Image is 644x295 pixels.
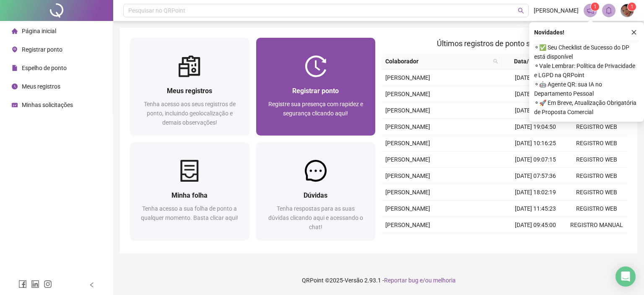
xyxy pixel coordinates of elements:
span: Tenha respostas para as suas dúvidas clicando aqui e acessando o chat! [268,205,363,230]
span: Últimos registros de ponto sincronizados [437,39,572,48]
span: Data/Hora [505,57,551,66]
td: [DATE] 11:32:14 [505,86,566,102]
span: search [493,59,498,64]
span: environment [12,47,18,52]
a: Registrar pontoRegistre sua presença com rapidez e segurança clicando aqui! [256,38,376,136]
a: Meus registrosTenha acesso aos seus registros de ponto, incluindo geolocalização e demais observa... [130,38,249,136]
img: 90499 [621,4,634,17]
a: DúvidasTenha respostas para as suas dúvidas clicando aqui e acessando o chat! [256,142,376,240]
span: [PERSON_NAME] [385,91,430,97]
span: [PERSON_NAME] [385,74,430,81]
span: ⚬ 🚀 Em Breve, Atualização Obrigatória de Proposta Comercial [534,98,639,117]
td: REGISTRO WEB [566,135,627,151]
span: ⚬ Vale Lembrar: Política de Privacidade e LGPD na QRPoint [534,61,639,80]
span: Minha folha [171,191,208,199]
span: ⚬ ✅ Seu Checklist de Sucesso do DP está disponível [534,43,639,61]
span: instagram [44,280,52,288]
td: REGISTRO WEB [566,233,627,250]
span: facebook [18,280,27,288]
span: search [491,55,500,68]
td: [DATE] 07:55:33 [505,233,566,250]
span: Colaborador [385,57,490,66]
span: home [12,28,18,34]
span: [PERSON_NAME] [385,156,430,163]
span: Novidades ! [534,28,564,37]
span: left [89,282,95,288]
td: REGISTRO MANUAL [566,217,627,233]
span: [PERSON_NAME] [385,123,430,130]
td: [DATE] 09:45:00 [505,217,566,233]
span: Reportar bug e/ou melhoria [384,277,456,284]
span: [PERSON_NAME] [385,205,430,212]
span: Página inicial [22,28,56,34]
td: [DATE] 13:28:58 [505,70,566,86]
span: ⚬ 🤖 Agente QR: sua IA no Departamento Pessoal [534,80,639,98]
span: Minhas solicitações [22,102,73,108]
span: notification [587,7,594,14]
td: [DATE] 07:57:36 [505,168,566,184]
span: Registrar ponto [22,46,62,53]
td: [DATE] 10:16:25 [505,135,566,151]
span: Dúvidas [304,191,327,199]
footer: QRPoint © 2025 - 2.93.1 - [113,266,644,295]
span: linkedin [31,280,39,288]
span: [PERSON_NAME] [385,189,430,196]
span: clock-circle [12,84,18,89]
span: Tenha acesso a sua folha de ponto a qualquer momento. Basta clicar aqui! [141,205,238,221]
td: REGISTRO WEB [566,151,627,168]
span: bell [605,7,613,14]
span: [PERSON_NAME] [534,6,579,15]
td: REGISTRO WEB [566,168,627,184]
span: [PERSON_NAME] [385,140,430,146]
span: Espelho de ponto [22,65,67,71]
span: search [518,8,524,14]
span: file [12,65,18,71]
span: Meus registros [22,83,60,90]
div: Open Intercom Messenger [615,266,636,287]
span: [PERSON_NAME] [385,172,430,179]
td: [DATE] 11:45:23 [505,201,566,217]
sup: Atualize o seu contato no menu Meus Dados [628,3,636,11]
td: [DATE] 07:51:00 [505,102,566,119]
a: Minha folhaTenha acesso a sua folha de ponto a qualquer momento. Basta clicar aqui! [130,142,249,240]
td: [DATE] 09:07:15 [505,151,566,168]
span: [PERSON_NAME] [385,222,430,228]
span: close [631,29,637,35]
span: Versão [345,277,363,284]
span: 1 [631,4,634,10]
th: Data/Hora [501,53,561,70]
span: Tenha acesso aos seus registros de ponto, incluindo geolocalização e demais observações! [144,101,236,126]
td: REGISTRO WEB [566,119,627,135]
sup: 1 [591,3,599,11]
span: schedule [12,102,18,108]
span: Registrar ponto [292,87,339,95]
span: [PERSON_NAME] [385,107,430,114]
td: [DATE] 19:04:50 [505,119,566,135]
span: Meus registros [167,87,212,95]
td: REGISTRO WEB [566,184,627,201]
span: Registre sua presença com rapidez e segurança clicando aqui! [268,101,363,117]
span: 1 [594,4,597,10]
td: REGISTRO WEB [566,201,627,217]
td: [DATE] 18:02:19 [505,184,566,201]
